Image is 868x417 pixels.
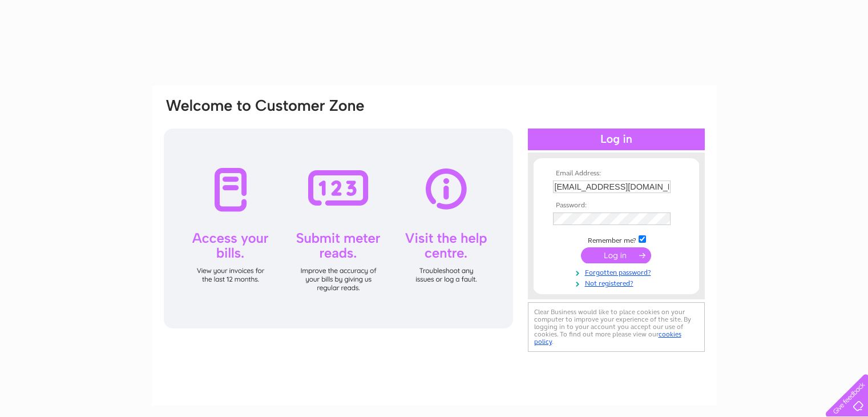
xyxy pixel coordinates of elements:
[534,330,681,346] a: cookies policy
[528,302,705,352] div: Clear Business would like to place cookies on your computer to improve your experience of the sit...
[553,266,683,277] a: Forgotten password?
[550,234,683,245] td: Remember me?
[550,170,683,178] th: Email Address:
[581,247,651,263] input: Submit
[553,277,683,288] a: Not registered?
[550,202,683,210] th: Password:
